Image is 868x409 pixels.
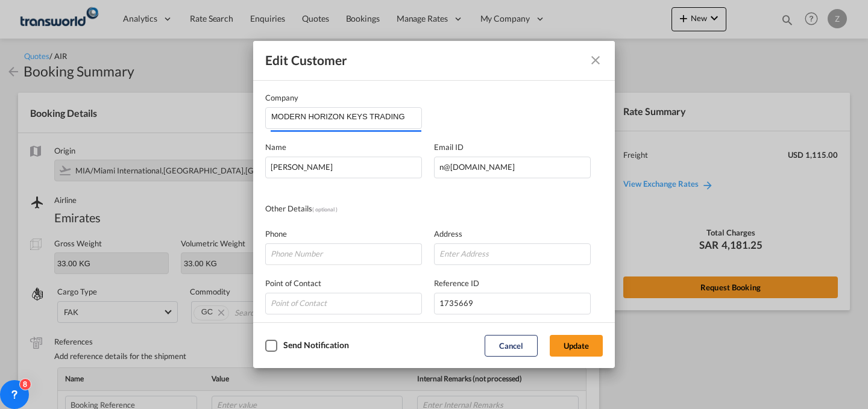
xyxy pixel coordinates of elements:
[265,293,422,314] input: Point of Contact
[434,293,591,314] input: Enter Reference ID
[434,278,479,288] span: Reference ID
[253,41,615,368] md-dialog: Company Name Email ...
[588,53,603,67] md-icon: Close dialog
[283,340,349,350] div: Send Notification
[265,229,287,239] span: Phone
[434,157,591,178] input: Enter Email ID
[583,48,608,72] button: Close dialog
[312,206,338,213] span: ( optional )
[434,142,464,152] span: Email ID
[265,52,347,67] span: Edit Customer
[265,340,349,352] md-checkbox: Checkbox No Ink
[265,243,422,265] input: Phone Number
[485,335,538,357] button: Cancel
[265,278,321,288] span: Point of Contact
[271,108,421,126] input: Company
[434,229,462,239] span: Address
[265,202,434,216] div: Other Details
[265,157,422,178] input: Enter Name
[265,93,298,102] span: Company
[265,142,286,152] span: Name
[434,243,591,265] input: Enter Address
[550,335,603,357] button: Update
